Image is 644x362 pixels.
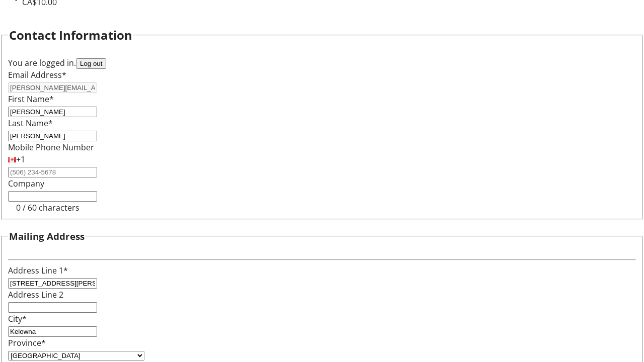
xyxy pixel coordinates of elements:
button: Log out [76,58,106,69]
label: Province* [8,337,46,348]
label: Company [8,178,44,189]
label: First Name* [8,94,54,105]
h2: Contact Information [9,26,132,44]
label: Address Line 2 [8,289,63,300]
label: Address Line 1* [8,265,68,276]
label: City* [8,313,27,324]
tr-character-limit: 0 / 60 characters [16,202,79,213]
h3: Mailing Address [9,229,85,243]
label: Mobile Phone Number [8,142,94,153]
input: (506) 234-5678 [8,167,97,177]
div: You are logged in. [8,57,636,69]
label: Email Address* [8,69,66,80]
input: Address [8,278,97,289]
input: City [8,326,97,337]
label: Last Name* [8,118,53,129]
